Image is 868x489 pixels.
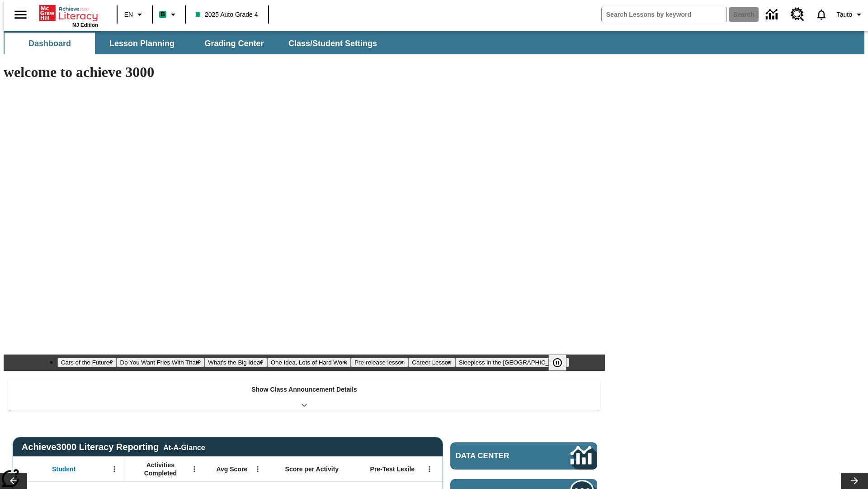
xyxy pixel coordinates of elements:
[251,462,264,476] button: Open Menu
[285,465,339,473] span: Score per Activity
[97,33,187,54] button: Lesson Planning
[216,465,247,473] span: Avg Score
[548,355,576,371] div: Pause
[196,10,258,19] span: 2025 Auto Grade 4
[423,462,436,476] button: Open Menu
[7,1,34,28] button: Open side menu
[131,461,190,477] span: Activities Completed
[124,10,133,19] span: EN
[22,442,205,452] span: Achieve3000 Literacy Reporting
[267,358,351,367] button: Slide 4 One Idea, Lots of Hard Work
[370,465,415,473] span: Pre-Test Lexile
[288,38,377,49] span: Class/Student Settings
[351,358,408,367] button: Slide 5 Pre-release lesson
[108,462,121,476] button: Open Menu
[4,64,605,81] h1: welcome to achieve 3000
[188,462,201,476] button: Open Menu
[117,358,205,367] button: Slide 2 Do You Want Fries With That?
[109,38,175,49] span: Lesson Planning
[39,3,98,28] div: Home
[450,442,597,470] a: Data Center
[72,22,98,28] span: NJ Edition
[8,379,600,411] div: Show Class Announcement Details
[120,6,149,23] button: Language: EN, Select a language
[57,358,117,367] button: Slide 1 Cars of the Future?
[837,10,852,19] span: Tauto
[455,358,570,367] button: Slide 7 Sleepless in the Animal Kingdom
[548,355,566,371] button: Pause
[28,38,71,49] span: Dashboard
[785,2,810,27] a: Resource Center, Will open in new tab
[204,358,267,367] button: Slide 3 What's the Big Idea?
[189,33,279,54] button: Grading Center
[4,33,385,54] div: SubNavbar
[408,358,455,367] button: Slide 6 Career Lesson
[4,31,864,54] div: SubNavbar
[602,7,726,22] input: search field
[833,6,868,23] button: Profile/Settings
[841,473,868,489] button: Lesson carousel, Next
[204,38,264,49] span: Grading Center
[39,4,98,22] a: Home
[5,33,95,54] button: Dashboard
[52,465,75,473] span: Student
[163,442,205,452] div: At-A-Glance
[156,6,182,23] button: Boost Class color is mint green. Change class color
[281,33,384,54] button: Class/Student Settings
[251,385,357,394] p: Show Class Announcement Details
[810,3,833,26] a: Notifications
[760,2,785,27] a: Data Center
[160,9,165,20] span: B
[456,451,540,460] span: Data Center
